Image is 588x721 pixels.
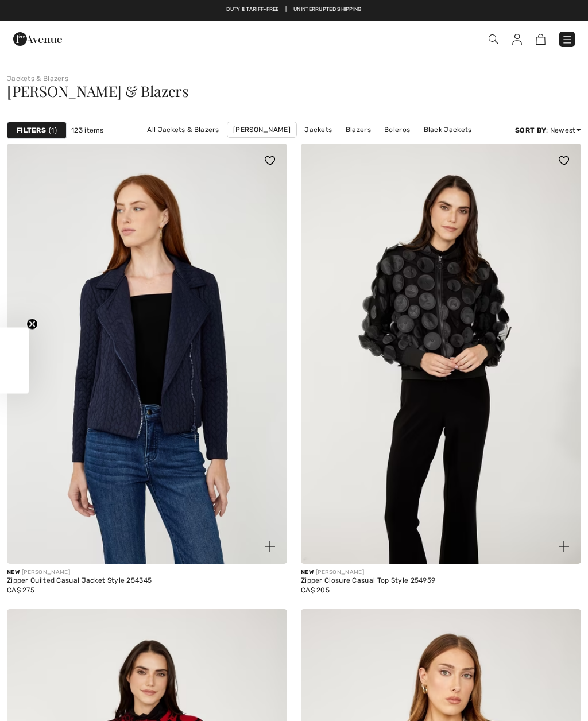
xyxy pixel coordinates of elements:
[301,568,581,577] div: [PERSON_NAME]
[7,577,287,585] div: Zipper Quilted Casual Jacket Style 254345
[17,125,46,135] strong: Filters
[13,33,62,44] a: 1ère Avenue
[378,122,416,137] a: Boleros
[515,126,546,134] strong: Sort By
[49,125,57,135] span: 1
[536,34,546,45] img: Shopping Bag
[227,122,297,138] a: [PERSON_NAME]
[7,568,287,577] div: [PERSON_NAME]
[562,34,573,45] img: Menu
[7,81,189,101] span: [PERSON_NAME] & Blazers
[559,156,569,165] img: heart_black_full.svg
[7,569,20,576] span: New
[301,144,581,564] img: Zipper Closure Casual Top Style 254959. Black
[265,156,275,165] img: heart_black_full.svg
[262,138,361,153] a: [PERSON_NAME] Jackets
[363,138,419,153] a: Blue Jackets
[26,319,38,330] button: Close teaser
[7,75,68,83] a: Jackets & Blazers
[7,586,34,594] span: CA$ 275
[301,586,330,594] span: CA$ 205
[489,34,498,44] img: Search
[301,577,581,585] div: Zipper Closure Casual Top Style 254959
[7,144,287,564] img: Zipper Quilted Casual Jacket Style 254345. Navy
[265,541,275,552] img: plus_v2.svg
[340,122,377,137] a: Blazers
[301,569,314,576] span: New
[299,122,338,137] a: Jackets
[13,28,62,51] img: 1ère Avenue
[141,122,225,137] a: All Jackets & Blazers
[515,125,581,135] div: : Newest
[559,541,569,552] img: plus_v2.svg
[71,125,104,135] span: 123 items
[200,138,261,153] a: White Jackets
[418,122,478,137] a: Black Jackets
[512,34,522,45] img: My Info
